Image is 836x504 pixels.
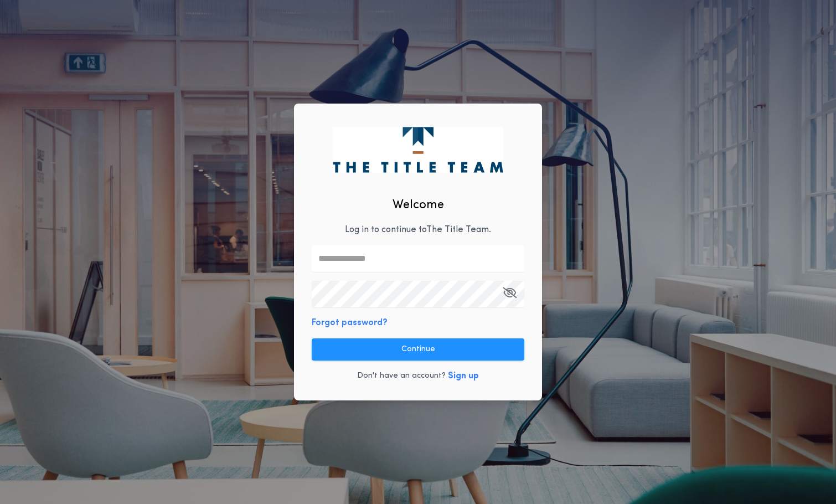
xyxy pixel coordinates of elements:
[448,369,479,383] button: Sign up
[312,338,524,361] button: Continue
[333,127,503,172] img: logo
[393,196,444,214] h2: Welcome
[357,371,446,382] p: Don't have an account?
[312,316,388,330] button: Forgot password?
[345,223,491,236] p: Log in to continue to The Title Team .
